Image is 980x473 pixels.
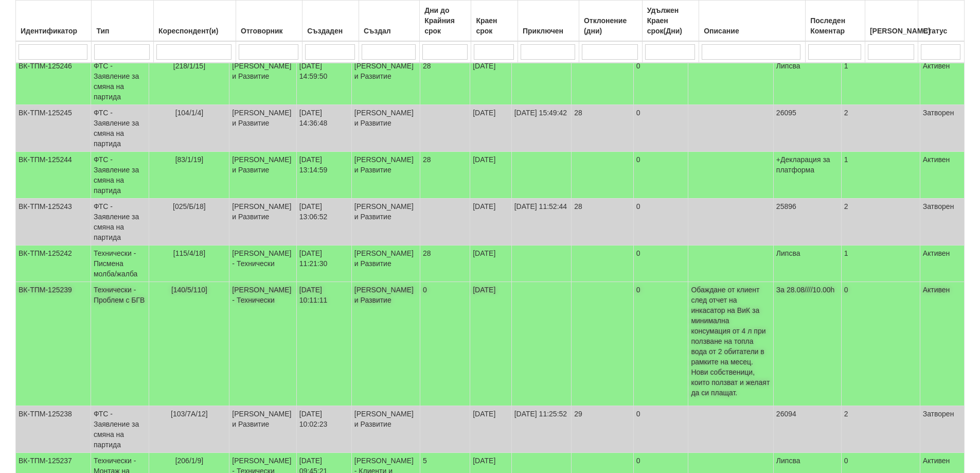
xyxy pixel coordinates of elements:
span: [140/5/110] [171,286,207,294]
span: 28 [423,155,431,164]
th: Отклонение (дни): No sort applied, activate to apply an ascending sort [579,1,642,42]
td: Технически - Проблем с БГВ [91,282,149,406]
td: ВК-ТПМ-125242 [16,246,91,282]
th: Създал: No sort applied, activate to apply an ascending sort [359,1,419,42]
td: Затворен [920,406,964,453]
td: [PERSON_NAME] и Развитие [351,105,420,152]
td: 0 [633,282,688,406]
td: 29 [572,406,633,453]
td: [DATE] 11:52:44 [511,199,572,246]
span: Липсва [776,62,800,70]
td: [PERSON_NAME] - Технически [229,246,296,282]
td: 0 [633,105,688,152]
td: ФТС - Заявление за смяна на партида [91,152,149,199]
span: 28 [423,62,431,70]
td: 0 [841,282,920,406]
div: Краен срок [474,13,515,38]
td: 0 [633,406,688,453]
div: Отговорник [239,24,299,38]
td: 0 [633,152,688,199]
td: [PERSON_NAME] и Развитие [351,199,420,246]
td: [PERSON_NAME] и Развитие [351,246,420,282]
td: [DATE] 13:14:59 [296,152,351,199]
th: Създаден: No sort applied, activate to apply an ascending sort [302,1,359,42]
div: Създаден [305,24,356,38]
td: [DATE] [470,152,511,199]
div: Създал [362,24,417,38]
td: ВК-ТПМ-125245 [16,105,91,152]
div: Дни до Крайния срок [422,3,468,38]
th: Удължен Краен срок(Дни): No sort applied, activate to apply an ascending sort [642,1,699,42]
th: Тип: No sort applied, activate to apply an ascending sort [92,1,154,42]
span: [103/7А/12] [171,410,208,418]
td: 2 [841,105,920,152]
span: 26095 [776,109,796,117]
div: Приключен [521,24,576,38]
td: [DATE] [470,199,511,246]
td: [PERSON_NAME] - Технически [229,282,296,406]
td: ВК-ТПМ-125239 [16,282,91,406]
td: 1 [841,58,920,105]
td: [PERSON_NAME] и Развитие [229,105,296,152]
td: [DATE] 13:06:52 [296,199,351,246]
td: [PERSON_NAME] и Развитие [351,58,420,105]
span: [218/1/15] [173,62,205,70]
th: Последен Коментар: No sort applied, activate to apply an ascending sort [806,1,865,42]
td: [PERSON_NAME] и Развитие [229,406,296,453]
td: [PERSON_NAME] и Развитие [351,152,420,199]
span: [115/4/18] [173,249,205,257]
td: ВК-ТПМ-125246 [16,58,91,105]
td: [PERSON_NAME] и Развитие [229,199,296,246]
td: 0 [633,199,688,246]
th: Дни до Крайния срок: No sort applied, activate to apply an ascending sort [420,1,471,42]
span: За 28.08////10.00h [776,286,835,294]
th: Идентификатор: No sort applied, activate to apply an ascending sort [16,1,92,42]
td: [PERSON_NAME] и Развитие [229,152,296,199]
td: ФТС - Заявление за смяна на партида [91,199,149,246]
th: Статус: No sort applied, activate to apply an ascending sort [918,1,965,42]
span: [025/Б/18] [173,202,206,211]
td: 28 [572,105,633,152]
th: Описание: No sort applied, activate to apply an ascending sort [699,1,806,42]
td: 1 [841,152,920,199]
span: 26094 [776,410,796,418]
span: [206/1/9] [175,457,204,465]
div: [PERSON_NAME] [868,24,915,38]
th: Отговорник: No sort applied, activate to apply an ascending sort [236,1,302,42]
th: Краен срок: No sort applied, activate to apply an ascending sort [471,1,518,42]
div: Кореспондент(и) [156,24,233,38]
th: Кореспондент(и): No sort applied, activate to apply an ascending sort [153,1,236,42]
td: [DATE] 10:11:11 [296,282,351,406]
td: [DATE] 10:02:23 [296,406,351,453]
div: Отклонение (дни) [582,13,639,38]
span: 25896 [776,202,796,211]
div: Идентификатор [19,24,88,38]
td: [DATE] 14:59:50 [296,58,351,105]
td: [DATE] [470,406,511,453]
td: 28 [572,199,633,246]
td: Активен [920,152,964,199]
td: [DATE] [470,282,511,406]
td: 1 [841,246,920,282]
td: [DATE] [470,246,511,282]
div: Статус [921,24,961,38]
td: ВК-ТПМ-125243 [16,199,91,246]
td: 0 [633,58,688,105]
span: Липсва [776,457,800,465]
td: [PERSON_NAME] и Развитие [351,282,420,406]
div: Описание [702,24,803,38]
td: Затворен [920,199,964,246]
td: ВК-ТПМ-125238 [16,406,91,453]
td: [DATE] [470,58,511,105]
td: ФТС - Заявление за смяна на партида [91,406,149,453]
span: [83/1/19] [175,155,204,164]
td: [DATE] 11:21:30 [296,246,351,282]
td: ФТС - Заявление за смяна на партида [91,105,149,152]
p: Обаждане от клиент след отчет на инкасатор на ВиК за минимална консумация от 4 л при ползване на ... [691,285,770,398]
span: Липсва [776,249,800,257]
span: +Декларация за платформа [776,155,830,174]
td: ФТС - Заявление за смяна на партида [91,58,149,105]
td: Затворен [920,105,964,152]
span: 28 [423,249,431,257]
td: 0 [633,246,688,282]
